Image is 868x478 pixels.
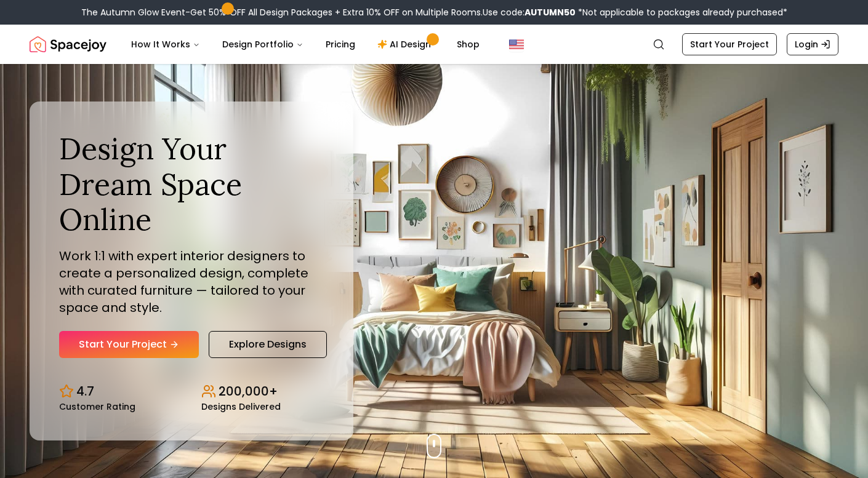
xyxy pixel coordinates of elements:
[30,25,838,64] nav: Global
[59,131,324,237] h1: Design Your Dream Space Online
[121,32,489,57] nav: Main
[201,402,281,411] small: Designs Delivered
[509,37,524,52] img: United States
[219,383,278,400] p: 200,000+
[524,6,576,18] b: AUTUMN50
[76,383,94,400] p: 4.7
[30,32,106,57] img: Spacejoy Logo
[483,6,576,18] span: Use code:
[81,6,787,18] div: The Autumn Glow Event-Get 50% OFF All Design Packages + Extra 10% OFF on Multiple Rooms.
[447,32,489,57] a: Shop
[368,32,444,57] a: AI Design
[212,32,313,57] button: Design Portfolio
[59,373,324,411] div: Design stats
[59,402,135,411] small: Customer Rating
[316,32,365,57] a: Pricing
[787,33,838,55] a: Login
[682,33,777,55] a: Start Your Project
[576,6,787,18] span: *Not applicable to packages already purchased*
[30,32,106,57] a: Spacejoy
[59,331,199,358] a: Start Your Project
[121,32,210,57] button: How It Works
[209,331,327,358] a: Explore Designs
[59,247,324,316] p: Work 1:1 with expert interior designers to create a personalized design, complete with curated fu...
